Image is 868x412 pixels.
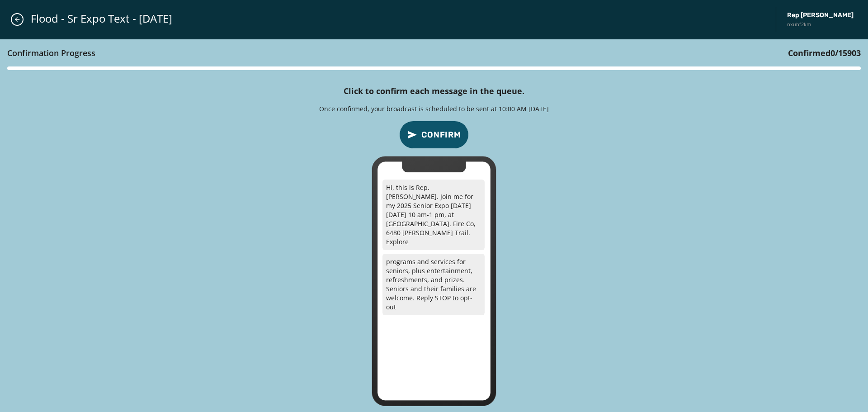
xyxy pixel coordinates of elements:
[344,85,524,97] h4: Click to confirm each message in the queue.
[382,180,485,250] p: Hi, this is Rep. [PERSON_NAME]. Join me for my 2025 Senior Expo [DATE][DATE] 10 am-1 pm, at [GEOG...
[421,128,461,141] span: Confirm
[399,121,469,149] button: confirm-p2p-message-button
[382,254,485,315] p: programs and services for seniors, plus entertainment, refreshments, and prizes. Seniors and thei...
[830,47,835,58] span: 0
[787,11,854,20] span: Rep [PERSON_NAME]
[787,21,854,28] span: nxubf2km
[788,47,861,59] h3: Confirmed / 15903
[319,104,549,114] p: Once confirmed, your broadcast is scheduled to be sent at 10:00 AM [DATE]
